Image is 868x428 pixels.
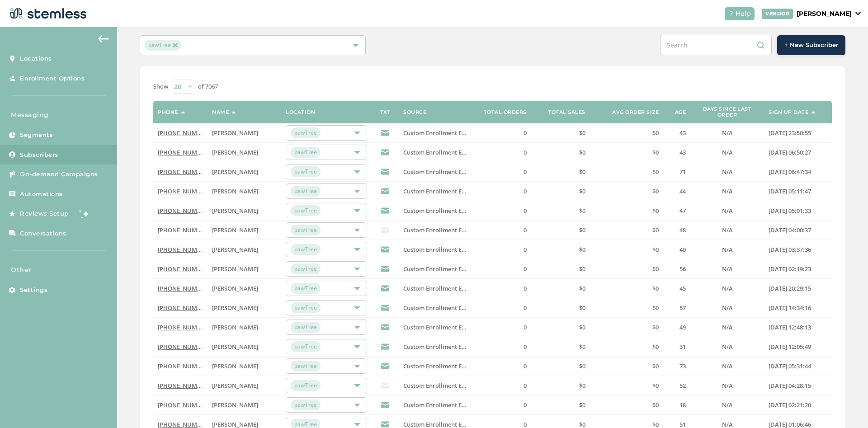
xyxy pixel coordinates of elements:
[668,324,686,331] label: 49
[536,129,585,137] label: $0
[403,148,484,156] span: Custom Enrollment Endpoint
[536,382,585,390] label: $0
[668,362,686,370] label: 73
[212,188,277,195] label: Audrey McCrone
[769,168,827,176] label: 2025-08-27 06:47:34
[477,226,527,234] label: 0
[158,265,203,273] label: (575) 415-7572
[536,362,585,370] label: $0
[524,168,527,176] span: 0
[594,382,659,390] label: $0
[212,226,258,234] span: [PERSON_NAME]
[212,284,258,292] span: [PERSON_NAME]
[579,129,585,137] span: $0
[291,186,321,197] span: pawTree
[477,285,527,292] label: 0
[477,304,527,312] label: 0
[212,187,258,195] span: [PERSON_NAME]
[769,207,811,215] span: [DATE] 05:01:33
[722,207,733,215] span: N/A
[524,129,527,137] span: 0
[769,129,827,137] label: 2025-08-27 23:50:55
[212,323,258,331] span: [PERSON_NAME]
[695,129,759,137] label: N/A
[158,226,203,234] label: (227) 220-5289
[579,304,585,312] span: $0
[198,82,218,91] label: of 7067
[403,226,484,234] span: Custom Enrollment Endpoint
[594,188,659,195] label: $0
[158,362,210,370] a: [PHONE_NUMBER]
[484,109,527,115] label: Total orders
[20,286,47,295] span: Settings
[7,5,87,23] img: logo-dark-0685b13c.svg
[158,226,210,234] a: [PHONE_NUMBER]
[536,304,585,312] label: $0
[695,106,759,118] label: Days since last order
[668,304,686,312] label: 57
[291,302,321,313] span: pawTree
[695,246,759,254] label: N/A
[212,245,258,254] span: [PERSON_NAME]
[403,245,484,254] span: Custom Enrollment Endpoint
[652,226,659,234] span: $0
[524,265,527,273] span: 0
[403,284,484,292] span: Custom Enrollment Endpoint
[695,382,759,390] label: N/A
[679,129,686,137] span: 43
[403,168,468,176] label: Custom Enrollment Endpoint
[722,245,733,254] span: N/A
[403,226,468,234] label: Custom Enrollment Endpoint
[158,207,203,215] label: (404) 281-9362
[722,187,733,195] span: N/A
[403,323,484,331] span: Custom Enrollment Endpoint
[291,127,321,138] span: pawTree
[153,82,168,91] label: Show
[158,362,203,370] label: (785) 394-1140
[212,109,229,115] label: Name
[403,304,468,312] label: Custom Enrollment Endpoint
[769,304,811,312] span: [DATE] 14:34:16
[477,129,527,137] label: 0
[769,246,827,254] label: 2025-08-27 03:37:36
[536,343,585,351] label: $0
[797,9,852,19] p: [PERSON_NAME]
[158,401,210,409] a: [PHONE_NUMBER]
[158,109,178,115] label: Phone
[679,284,686,292] span: 45
[579,245,585,254] span: $0
[652,207,659,215] span: $0
[524,323,527,331] span: 0
[769,265,811,273] span: [DATE] 02:19:23
[769,324,827,331] label: 2025-08-26 12:48:13
[212,149,277,156] label: Andres Perez
[380,109,391,115] label: TXT
[477,188,527,195] label: 0
[695,285,759,292] label: N/A
[579,284,585,292] span: $0
[158,304,203,312] label: (301) 478-6096
[769,304,827,312] label: 2025-08-26 14:34:16
[769,401,827,409] label: 2025-08-26 02:21:20
[668,168,686,176] label: 71
[291,263,321,274] span: pawTree
[579,148,585,156] span: $0
[722,265,733,273] span: N/A
[769,129,811,137] span: [DATE] 23:50:55
[769,188,827,195] label: 2025-08-27 05:11:47
[594,226,659,234] label: $0
[212,265,277,273] label: Barbara Absher
[668,285,686,292] label: 45
[695,324,759,331] label: N/A
[75,205,94,223] img: glitter-stars-b7820f95.gif
[212,226,277,234] label: Sabrina Ford
[231,111,236,113] img: icon-sort-1e1d7615.svg
[769,187,811,195] span: [DATE] 05:11:47
[668,343,686,351] label: 31
[291,225,321,235] span: pawTree
[769,109,808,115] label: Sign up date
[477,343,527,351] label: 0
[403,265,484,273] span: Custom Enrollment Endpoint
[403,362,468,370] label: Custom Enrollment Endpoint
[98,35,109,42] img: icon-arrow-back-accent-c549486e.svg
